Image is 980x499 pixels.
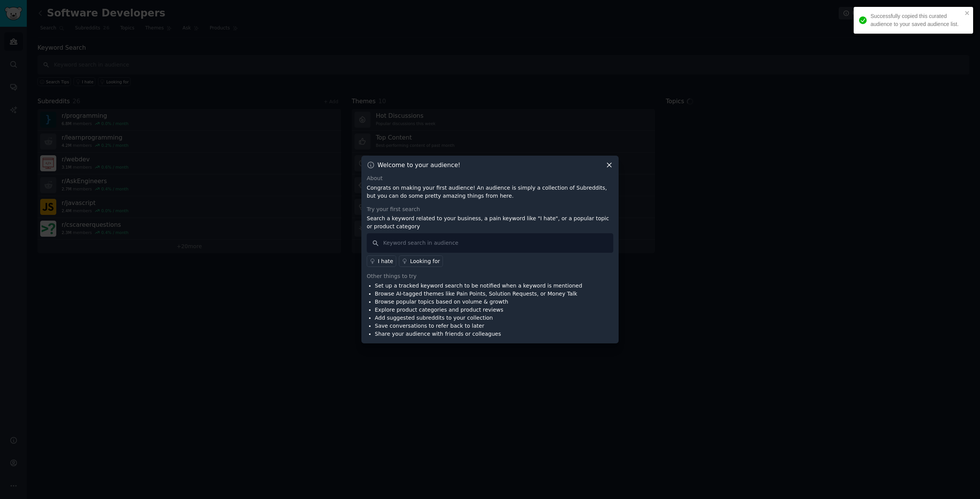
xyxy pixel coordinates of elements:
div: Try your first search [367,205,613,213]
p: Congrats on making your first audience! An audience is simply a collection of Subreddits, but you... [367,184,613,200]
li: Browse popular topics based on volume & growth [375,298,582,306]
p: Search a keyword related to your business, a pain keyword like "I hate", or a popular topic or pr... [367,215,613,231]
button: close [965,10,970,16]
a: I hate [367,255,396,267]
li: Browse AI-tagged themes like Pain Points, Solution Requests, or Money Talk [375,290,582,298]
div: Looking for [410,257,440,265]
li: Save conversations to refer back to later [375,322,582,330]
li: Set up a tracked keyword search to be notified when a keyword is mentioned [375,282,582,290]
li: Add suggested subreddits to your collection [375,314,582,322]
li: Explore product categories and product reviews [375,306,582,314]
div: Other things to try [367,272,613,280]
li: Share your audience with friends or colleagues [375,330,582,338]
div: Successfully copied this curated audience to your saved audience list. [871,12,962,28]
h3: Welcome to your audience! [377,161,461,169]
div: I hate [378,257,393,265]
a: Looking for [399,255,443,267]
div: About [367,174,613,182]
input: Keyword search in audience [367,233,613,253]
